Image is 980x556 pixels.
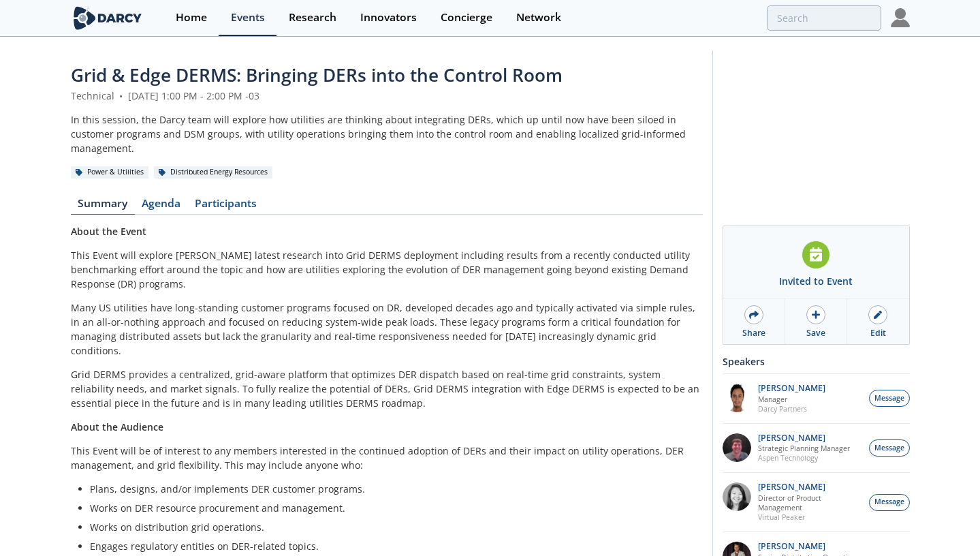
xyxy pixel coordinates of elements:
[869,439,910,457] button: Message
[71,367,703,410] p: Grid DERMS provides a centralized, grid-aware platform that optimizes DER dispatch based on real-...
[758,433,850,443] p: [PERSON_NAME]
[758,493,862,512] p: Director of Product Management
[289,12,336,23] div: Research
[117,89,125,102] span: •
[71,225,146,238] strong: About the Event
[71,300,703,358] p: Many US utilities have long-standing customer programs focused on DR, developed decades ago and t...
[758,453,850,463] p: Aspen Technology
[441,12,492,23] div: Concierge
[71,89,703,103] div: Technical [DATE] 1:00 PM - 2:00 PM -03
[516,12,561,23] div: Network
[71,198,135,215] a: Summary
[891,8,910,27] img: Profile
[231,12,265,23] div: Events
[874,393,904,404] span: Message
[758,542,862,551] p: [PERSON_NAME]
[90,501,693,515] li: Works on DER resource procurement and management.
[71,248,703,291] p: This Event will explore [PERSON_NAME] latest research into Grid DERMS deployment including result...
[758,395,825,404] p: Manager
[758,512,862,522] p: Virtual Peaker
[847,298,908,344] a: Edit
[874,443,904,454] span: Message
[758,384,825,393] p: [PERSON_NAME]
[767,5,881,31] input: Advanced Search
[758,444,850,453] p: Strategic Planning Manager
[723,482,751,511] img: 8160f632-77e6-40bd-9ce2-d8c8bb49c0dd
[874,497,904,508] span: Message
[176,12,207,23] div: Home
[71,6,145,30] img: logo-wide.svg
[723,433,751,462] img: accc9a8e-a9c1-4d58-ae37-132228efcf55
[71,166,149,179] div: Power & Utilities
[923,501,966,542] iframe: chat widget
[90,482,693,496] li: Plans, designs, and/or implements DER customer programs.
[90,539,693,553] li: Engages regulatory entities on DER-related topics.
[870,327,886,339] div: Edit
[758,404,825,414] p: Darcy Partners
[869,390,910,407] button: Message
[71,444,703,472] p: This Event will be of interest to any members interested in the continued adoption of DERs and th...
[869,494,910,511] button: Message
[188,198,264,215] a: Participants
[360,12,417,23] div: Innovators
[779,274,853,288] div: Invited to Event
[90,520,693,534] li: Works on distribution grid operations.
[71,112,703,155] div: In this session, the Darcy team will explore how utilities are thinking about integrating DERs, w...
[742,327,765,339] div: Share
[758,482,862,492] p: [PERSON_NAME]
[135,198,188,215] a: Agenda
[723,350,910,373] div: Speakers
[723,384,751,412] img: vRBZwDRnSTOrB1qTpmXr
[806,327,825,339] div: Save
[71,63,563,87] span: Grid & Edge DERMS: Bringing DERs into the Control Room
[154,166,273,179] div: Distributed Energy Resources
[71,420,163,433] strong: About the Audience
